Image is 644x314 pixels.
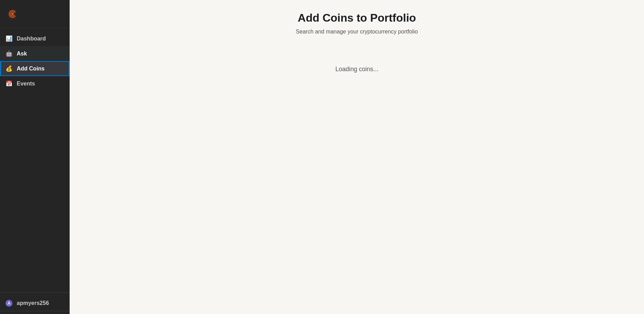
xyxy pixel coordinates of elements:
[17,36,64,42] span: Dashboard
[6,80,13,87] span: 📅
[8,10,17,18] img: Crust
[17,300,64,306] span: apmyers256
[6,300,13,307] div: A
[159,27,555,36] p: Search and manage your cryptocurrency portfolio
[159,47,555,91] div: Loading coins...
[6,35,13,42] span: 📊
[6,50,13,57] span: 🤖
[17,51,64,57] span: Ask
[17,66,64,72] span: Add Coins
[6,65,13,72] span: 💰
[159,11,555,24] h1: Add Coins to Portfolio
[17,81,64,87] span: Events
